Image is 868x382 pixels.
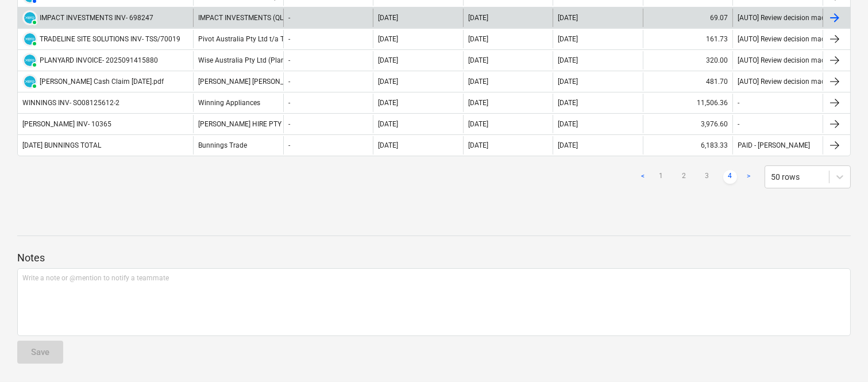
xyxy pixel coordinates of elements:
div: Invoice has been synced with Xero and its status is currently PAID [22,10,37,25]
div: [DATE] [558,14,578,22]
div: [DATE] [378,14,398,22]
a: Page 1 [654,170,668,184]
div: 6,183.33 [643,136,733,155]
div: Invoice has been synced with Xero and its status is currently PAID [22,74,37,89]
a: Page 3 [700,170,714,184]
a: Previous page [636,170,650,184]
div: [DATE] [558,99,578,107]
div: 481.70 [643,72,733,91]
div: [DATE] [468,141,488,149]
div: Invoice has been synced with Xero and its status is currently PAID [22,32,37,47]
div: [DATE] [558,120,578,128]
div: IMPACT INVESTMENTS INV- 698247 [40,14,153,22]
div: 161.73 [643,30,733,48]
div: [DATE] [558,56,578,64]
div: PLANYARD INVOICE- 2025091415880 [40,56,158,64]
div: - [288,99,290,107]
div: [PERSON_NAME] [PERSON_NAME] Cash [193,72,283,91]
div: - [288,14,290,22]
div: TRADELINE SITE SOLUTIONS INV- TSS/70019 [40,35,180,43]
iframe: Chat Widget [811,327,868,382]
div: [DATE] [378,99,398,107]
a: Page 4 is your current page [723,170,737,184]
div: [DATE] BUNNINGS TOTAL [22,141,101,149]
div: - [288,141,290,149]
div: [DATE] [378,56,398,64]
div: Wise Australia Pty Ltd (Planyard) [193,51,283,70]
div: Invoice has been synced with Xero and its status is currently PAID [22,53,37,68]
div: - [288,56,290,64]
div: PAID - [PERSON_NAME] [738,141,810,149]
div: - [738,120,739,128]
div: Pivot Australia Pty Ltd t/a Tradeline Site Solutions [193,30,283,48]
img: xero.svg [24,12,36,24]
div: - [288,35,290,43]
div: [DATE] [468,99,488,107]
img: xero.svg [24,55,36,66]
a: Page 2 [677,170,691,184]
div: 69.07 [643,9,733,27]
a: Next page [742,170,755,184]
div: [DATE] [558,141,578,149]
div: [DATE] [468,35,488,43]
div: [DATE] [468,56,488,64]
div: [PERSON_NAME] INV- 10365 [22,120,111,128]
div: [DATE] [558,78,578,86]
div: 11,506.36 [643,94,733,112]
img: xero.svg [24,76,36,87]
div: [DATE] [468,14,488,22]
div: [PERSON_NAME] HIRE PTY LTD [193,115,283,133]
div: Bunnings Trade [193,136,283,155]
div: [DATE] [378,35,398,43]
div: [PERSON_NAME] Cash Claim [DATE].pdf [40,78,164,86]
div: [DATE] [468,120,488,128]
div: [DATE] [378,141,398,149]
p: Notes [17,251,851,265]
div: [DATE] [378,120,398,128]
div: - [738,99,739,107]
div: - [288,120,290,128]
div: - [288,78,290,86]
div: [DATE] [558,35,578,43]
div: 3,976.60 [643,115,733,133]
div: 320.00 [643,51,733,70]
div: IMPACT INVESTMENTS (QLD) PTY LTD [193,9,283,27]
div: [DATE] [468,78,488,86]
img: xero.svg [24,33,36,45]
div: [DATE] [378,78,398,86]
div: WINNINGS INV- SO08125612-2 [22,99,119,107]
div: Winning Appliances [193,94,283,112]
